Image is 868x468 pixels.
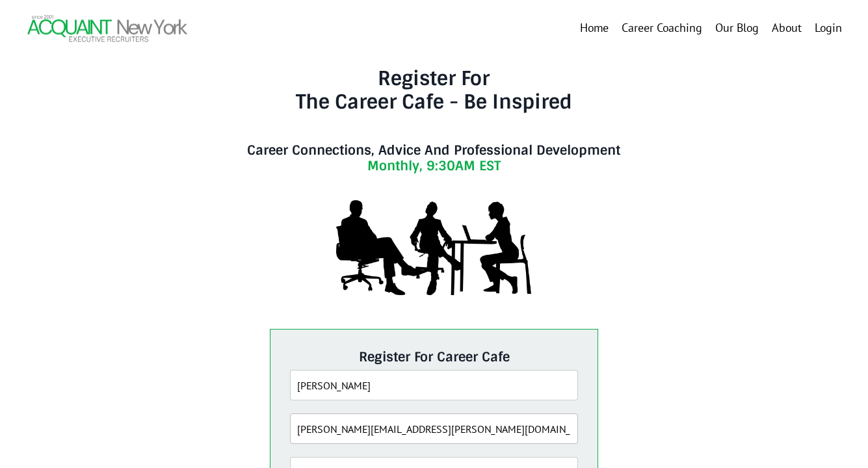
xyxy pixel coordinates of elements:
[290,413,578,444] input: Email
[815,20,842,35] a: Login
[290,349,578,365] h5: Register For Career Cafe
[367,157,501,174] strong: Monthly, 9:30AM EST
[247,142,620,159] strong: Career Connections, Advice And Professional Development
[200,67,668,137] h3: Register For The Career Cafe - Be Inspired
[622,19,702,38] a: Career Coaching
[580,19,609,38] a: Home
[290,370,578,400] input: Full Name
[772,19,802,38] a: About
[715,19,759,38] a: Our Blog
[26,13,189,44] img: Header Logo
